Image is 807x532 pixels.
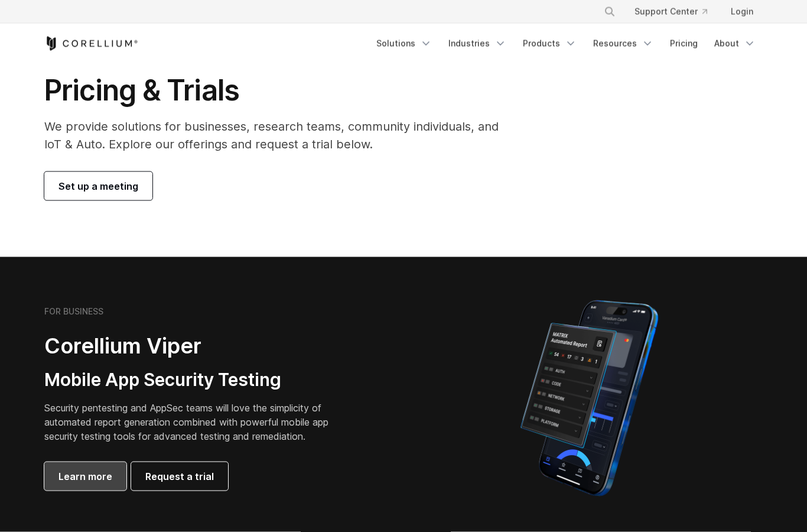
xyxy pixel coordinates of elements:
h2: Corellium Viper [44,333,347,359]
a: Login [721,1,763,22]
h1: Pricing & Trials [44,73,515,108]
a: Solutions [369,33,439,54]
div: Navigation Menu [369,33,763,54]
a: Set up a meeting [44,172,152,200]
a: Support Center [625,1,717,22]
button: Search [599,1,620,22]
a: Pricing [663,33,705,54]
a: Request a trial [131,462,228,491]
a: Corellium Home [44,37,138,51]
img: Corellium MATRIX automated report on iPhone showing app vulnerability test results across securit... [500,295,678,502]
div: Navigation Menu [590,1,763,22]
span: Set up a meeting [58,179,138,193]
span: Learn more [58,469,112,484]
h3: Mobile App Security Testing [44,369,347,391]
a: Resources [586,33,660,54]
span: Request a trial [145,469,214,484]
p: Security pentesting and AppSec teams will love the simplicity of automated report generation comb... [44,401,347,443]
a: Products [516,33,584,54]
p: We provide solutions for businesses, research teams, community individuals, and IoT & Auto. Explo... [44,118,515,153]
a: About [707,33,763,54]
a: Industries [441,33,513,54]
h6: FOR BUSINESS [44,306,103,317]
a: Learn more [44,462,126,491]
